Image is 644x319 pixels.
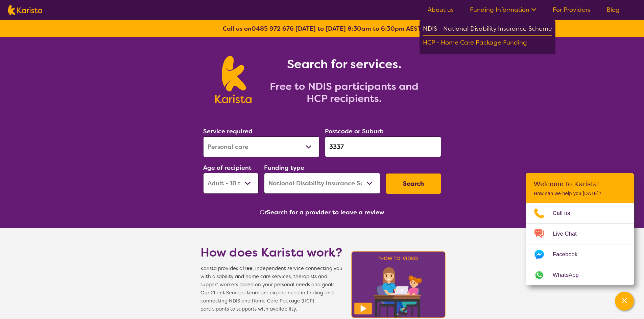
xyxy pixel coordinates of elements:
button: Search for a provider to leave a review [267,207,384,217]
b: free [242,265,253,272]
label: Funding type [264,164,304,172]
h2: Free to NDIS participants and HCP recipients. [260,80,429,105]
div: Channel Menu [526,173,634,285]
span: Call us [553,208,578,218]
img: Karista logo [215,56,252,103]
b: Call us on [DATE] to [DATE] 8:30am to 6:30pm AEST [223,25,421,33]
h1: Search for services. [260,56,429,72]
a: Funding Information [470,6,536,14]
button: Channel Menu [615,292,634,311]
span: WhatsApp [553,270,587,280]
p: How can we help you [DATE]? [534,191,626,196]
a: Blog [606,6,620,14]
a: Web link opens in a new tab. [526,265,634,285]
label: Age of recipient [203,164,252,172]
span: Facebook [553,249,586,260]
span: Karista provides a , independent service connecting you with disability and home care services, t... [200,265,342,313]
span: Or [260,207,267,217]
a: For Providers [553,6,590,14]
div: HCP - Home Care Package Funding [423,37,552,49]
label: Postcode or Suburb [325,127,384,135]
span: Live Chat [553,229,585,239]
label: Service required [203,127,253,135]
h2: Welcome to Karista! [534,180,626,188]
button: Search [386,174,441,194]
ul: Choose channel [526,203,634,285]
a: 0485 972 676 [252,25,294,33]
img: Karista logo [8,5,42,15]
a: About us [428,6,454,14]
h1: How does Karista work? [200,244,342,261]
div: NDIS - National Disability Insurance Scheme [423,24,552,36]
input: Type [325,136,441,157]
